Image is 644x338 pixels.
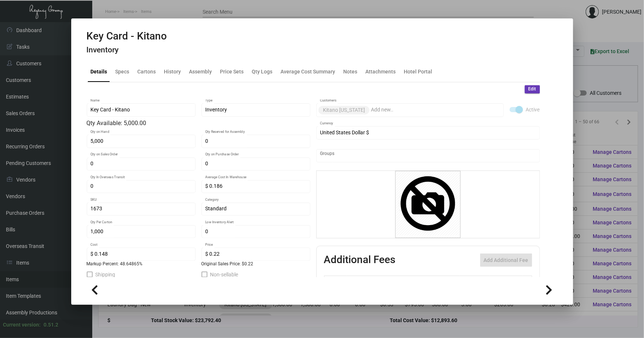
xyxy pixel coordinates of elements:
button: Edit [525,85,540,93]
div: Current version: [3,321,41,329]
div: Qty Available: 5,000.00 [87,119,310,128]
h4: Inventory [87,45,167,55]
span: Shipping [96,270,116,279]
h2: Additional Fees [324,254,396,267]
th: Price [459,276,490,289]
mat-chip: Kitano [US_STATE] [318,106,369,114]
th: Active [324,276,347,289]
div: Specs [116,68,130,76]
div: Assembly [189,68,212,76]
div: Cartons [138,68,156,76]
th: Type [347,276,429,289]
button: Add Additional Fee [480,254,532,267]
span: Active [526,105,540,114]
div: Average Cost Summary [281,68,335,76]
th: Price type [490,276,523,289]
input: Add new.. [320,153,536,159]
input: Add new.. [371,107,500,113]
th: Cost [429,276,459,289]
div: 0.51.2 [44,321,58,329]
div: Attachments [366,68,396,76]
span: Non-sellable [210,270,238,279]
div: Details [91,68,107,76]
span: Edit [528,86,536,92]
div: Price Sets [220,68,244,76]
div: Qty Logs [252,68,273,76]
span: Add Additional Fee [484,257,528,263]
div: Notes [344,68,358,76]
div: Hotel Portal [404,68,433,76]
div: History [164,68,181,76]
h2: Key Card - Kitano [87,30,167,42]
